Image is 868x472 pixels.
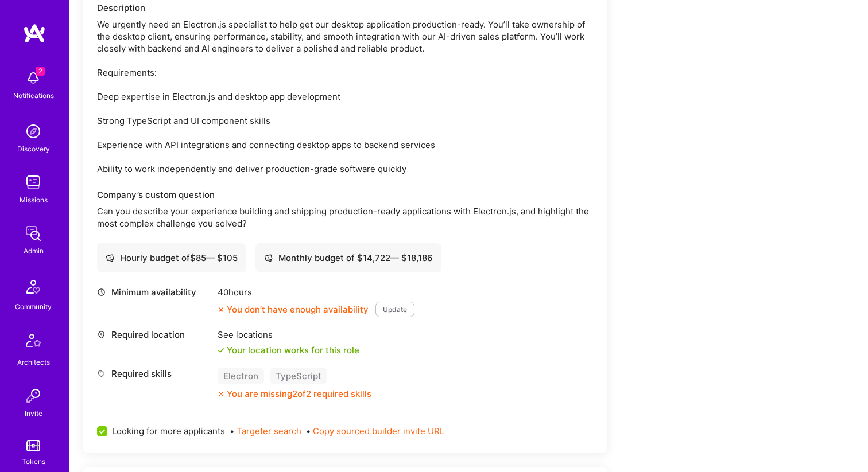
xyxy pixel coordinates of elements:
[218,306,224,313] i: icon CloseOrange
[218,303,369,315] div: You don’t have enough availability
[25,407,42,419] div: Invite
[23,23,46,44] img: logo
[97,369,106,378] i: icon Tag
[97,330,106,339] i: icon Location
[22,120,45,143] img: discovery
[17,143,50,155] div: Discovery
[26,440,40,451] img: tokens
[230,425,301,437] span: •
[218,368,264,384] div: Electron
[24,245,44,257] div: Admin
[36,67,45,76] span: 2
[97,18,593,175] div: We urgently need an Electron.js specialist to help get our desktop application production-ready. ...
[106,252,238,264] div: Hourly budget of $ 85 — $ 105
[218,286,414,298] div: 40 hours
[218,347,224,354] i: icon Check
[20,329,47,356] img: Architects
[20,194,48,206] div: Missions
[97,368,212,380] div: Required skills
[22,455,45,467] div: Tokens
[227,388,371,400] div: You are missing 2 of 2 required skills
[97,2,593,14] div: Description
[106,253,114,262] i: icon Cash
[15,301,52,313] div: Community
[375,302,414,317] button: Update
[264,253,273,262] i: icon Cash
[306,425,444,437] span: •
[13,89,54,102] div: Notifications
[97,189,593,201] div: Company’s custom question
[22,222,45,245] img: admin teamwork
[218,344,359,356] div: Your location works for this role
[218,329,359,341] div: See locations
[313,425,444,437] button: Copy sourced builder invite URL
[22,171,45,194] img: teamwork
[97,286,212,298] div: Minimum availability
[97,205,593,229] p: Can you describe your experience building and shipping production-ready applications with Electro...
[270,368,327,384] div: TypeScript
[22,67,45,89] img: bell
[17,356,50,368] div: Architects
[22,384,45,407] img: Invite
[112,425,225,437] span: Looking for more applicants
[237,425,301,437] button: Targeter search
[97,288,106,297] i: icon Clock
[218,391,224,397] i: icon CloseOrange
[264,252,433,264] div: Monthly budget of $ 14,722 — $ 18,186
[97,329,212,341] div: Required location
[20,273,47,301] img: Community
